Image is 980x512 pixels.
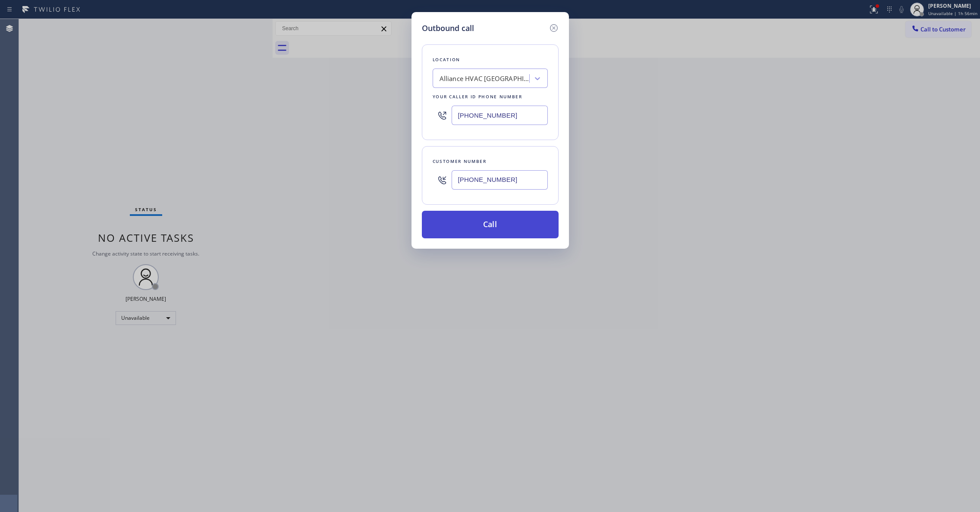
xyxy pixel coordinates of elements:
div: Customer number [433,157,548,166]
input: (123) 456-7890 [452,170,548,190]
input: (123) 456-7890 [452,106,548,125]
div: Your caller id phone number [433,92,548,101]
div: Alliance HVAC [GEOGRAPHIC_DATA] [440,74,530,84]
button: Call [422,211,559,238]
h5: Outbound call [422,22,474,34]
div: Location [433,55,548,64]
